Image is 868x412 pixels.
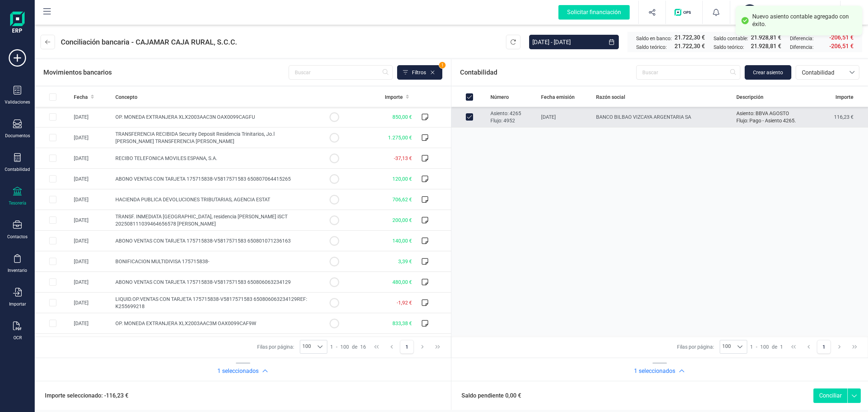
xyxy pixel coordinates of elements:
span: 1 [439,62,446,68]
button: Conciliar [813,388,847,403]
img: Logo Finanedi [10,12,25,35]
span: 21.928,81 € [751,42,781,51]
div: Filas por página: [257,340,327,354]
td: [DATE] [71,251,112,272]
div: Row Selected 5c7af5c8-3fd8-470b-8640-36c226951fd4 [49,134,56,141]
td: [DATE] [71,293,112,313]
span: Saldo pendiente 0,00 € [453,391,521,400]
div: Row Selected 5c6af55f-2539-49b7-9e6c-027f49811cc3 [49,113,56,121]
td: [DATE] [71,272,112,293]
td: [DATE] [71,148,112,169]
p: Asiento: 4265 [490,110,535,117]
span: Contabilidad [799,68,842,77]
button: Logo de OPS [670,1,698,24]
span: Crear asiento [753,69,783,76]
span: OP. MONEDA EXTRANJERA XLX2003AAC3M OAX0099CAF9W [115,320,256,326]
button: Last Page [848,340,861,354]
button: Next Page [416,340,429,354]
span: Saldo en banco: [636,35,672,42]
img: Logo de OPS [675,9,694,16]
span: OP. MONEDA EXTRANJERA XLX2003AAC3N OAX0099CAGFU [115,114,255,120]
td: [DATE] [71,169,112,189]
span: 1.275,00 € [388,135,412,140]
td: [DATE] [71,334,112,354]
h2: 1 seleccionados [634,367,675,375]
button: Filtros [397,65,442,80]
span: 3,39 € [398,258,412,264]
span: LIQUID.OP.VENTAS CON TARJETA 175715838-V5817571583 650806063234129REF: K255699218 [115,296,307,309]
div: Row Selected 459019f0-9d2a-4150-aae2-c64bc5f8f4cb [49,278,56,286]
h2: 1 seleccionados [217,367,259,375]
span: 1 [330,343,333,350]
div: - [330,343,366,350]
div: Row Selected 27cbdd95-4f8d-493b-80c1-c1a22c17ca56 [49,258,56,265]
div: Row Unselected d3ab72c4-ce0f-4f28-b509-1ba991b607f0 [466,113,473,121]
span: 21.722,30 € [675,33,705,42]
td: BANCO BILBAO VIZCAYA ARGENTARIA SA [593,107,733,127]
div: Importar [9,301,26,307]
button: First Page [370,340,383,354]
td: [DATE] [71,189,112,210]
span: Fecha emisión [541,93,575,101]
span: Importe [835,93,854,101]
div: Inventario [8,268,27,273]
span: 21.928,81 € [751,33,781,42]
span: 100 [300,340,313,353]
div: Row Selected c3b9de82-fd21-40f0-9bc0-aa41b9d374ae [49,196,56,203]
p: Asiento: BBVA AGOSTO [736,110,814,117]
div: Row Selected 58f9bd51-7540-403e-b85c-d170c27d6e9a [49,320,56,327]
span: 480,00 € [392,279,412,285]
span: Saldo contable: [714,35,748,42]
div: Documentos [5,133,30,139]
span: -37,13 € [394,155,412,161]
span: 1 [780,343,783,350]
button: NANACESTU URBANA SL[PERSON_NAME] [PERSON_NAME] [739,1,831,24]
span: Importe seleccionado: -116,23 € [36,391,128,400]
span: 850,00 € [392,114,412,120]
button: First Page [787,340,800,354]
div: - [750,343,783,350]
div: Validaciones [5,99,30,105]
span: ABONO VENTAS CON TARJETA 175715838-V5817571583 650806063234129 [115,279,291,285]
span: Descripción [736,93,763,101]
span: TRANSFERENCIA RECIBIDA Security Deposit Residencia Trinitarios, Jo.l [PERSON_NAME] TRANSFERENCIA ... [115,131,275,144]
span: Número [490,93,509,101]
button: Next Page [833,340,846,354]
span: RECIBO TELEFONICA MOVILES ESPANA, S.A. [115,155,217,161]
span: Saldo teórico: [714,43,744,51]
td: [DATE] [71,231,112,251]
div: Row Selected c788d8bf-e6ec-4afa-b1ed-cb8016cc3635 [49,299,56,306]
span: -206,51 € [829,42,854,51]
span: Fecha [74,93,88,101]
span: 120,00 € [392,176,412,182]
input: Buscar [636,65,740,80]
span: -206,51 € [829,33,854,42]
span: Contabilidad [460,67,497,77]
span: ABONO VENTAS CON TARJETA 175715838-V5817571583 650807064415265 [115,176,291,182]
div: All items unselected [49,93,56,101]
div: Row Selected 63611647-b40a-484a-8b4b-37eb44693fba [49,155,56,162]
button: Page 1 [400,340,414,354]
div: Nuevo asiento contable agregado con éxito. [752,13,857,28]
td: [DATE] [71,210,112,231]
td: 116,23 € [817,107,868,127]
button: Crear asiento [745,65,791,80]
span: 140,00 € [392,238,412,244]
div: All items selected [466,93,473,101]
p: Flujo: Pago - Asiento 4265. [736,117,814,124]
span: TRANSF. INMEDIATA [GEOGRAPHIC_DATA], residencia [PERSON_NAME] iSCT 202508111039464656578 [PERSON_... [115,214,288,227]
span: -1,92 € [397,300,412,306]
div: Tesorería [9,200,26,206]
span: HACIENDA PUBLICA DEVOLUCIONES TRIBUTARIAS, AGENCIA ESTAT [115,197,270,202]
td: [DATE] [71,313,112,334]
p: Flujo: 4952 [490,117,535,124]
span: BONIFICACION MULTIDIVISA 175715838- [115,258,209,264]
span: Diferencia: [790,35,813,42]
span: 100 [720,340,733,353]
span: Diferencia: [790,43,813,51]
td: [DATE] [71,127,112,148]
td: [DATE] [71,107,112,127]
div: NA [742,4,758,20]
td: [DATE] [538,107,593,127]
button: Page 1 [817,340,831,354]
